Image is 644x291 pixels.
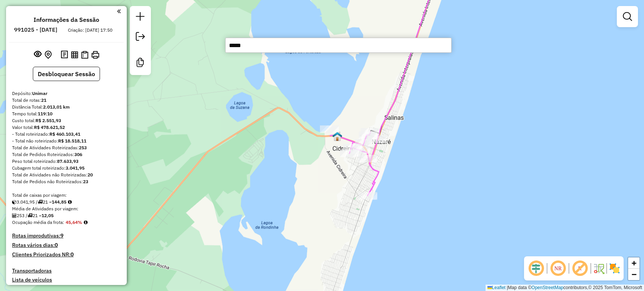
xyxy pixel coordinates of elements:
[38,111,52,116] strong: 119:10
[34,16,99,23] h4: Informações da Sessão
[12,110,121,117] div: Tempo total:
[571,259,589,277] span: Exibir rótulo
[12,277,121,283] h4: Lista de veículos
[28,213,32,218] i: Total de rotas
[89,284,121,291] h4: Recargas: 14
[12,151,121,158] div: Total de Pedidos Roteirizados:
[620,9,635,24] a: Exibir filtros
[43,104,70,110] strong: 2.013,01 km
[12,90,121,97] div: Depósito:
[628,269,639,280] a: Zoom out
[12,172,121,178] div: Total de Atividades não Roteirizadas:
[65,27,115,34] div: Criação: [DATE] 17:50
[133,9,148,26] a: Nova sessão e pesquisa
[133,55,148,72] a: Criar modelo
[507,285,508,290] span: |
[32,90,48,96] strong: Unimar
[549,259,567,277] span: Ocultar NR
[12,117,121,124] div: Custo total:
[79,145,87,150] strong: 253
[58,138,86,144] strong: R$ 18.518,11
[12,284,26,291] a: Rotas
[117,7,121,15] a: Clique aqui para minimizar o painel
[68,200,72,204] i: Meta Caixas/viagem: 1,00 Diferença: 143,85
[83,179,88,184] strong: 23
[69,49,80,60] button: Visualizar relatório de Roteirização
[12,212,121,219] div: 253 / 21 =
[14,26,57,33] h6: 991025 - [DATE]
[12,205,121,212] div: Média de Atividades por viagem:
[593,262,605,274] img: Fluxo de ruas
[12,158,121,165] div: Peso total roteirizado:
[80,49,90,60] button: Visualizar Romaneio
[12,131,121,138] div: - Total roteirizado:
[632,258,636,268] span: +
[52,199,66,205] strong: 144,85
[486,285,644,291] div: Map data © contributors,© 2025 TomTom, Microsoft
[32,49,43,61] button: Exibir sessão original
[632,270,636,279] span: −
[35,118,61,123] strong: R$ 2.551,93
[527,259,545,277] span: Ocultar deslocamento
[12,268,121,274] h4: Transportadoras
[133,29,148,46] a: Exportar sessão
[55,242,58,248] strong: 0
[57,158,78,164] strong: 87.633,93
[84,220,88,225] em: Média calculada utilizando a maior ocupação (%Peso ou %Cubagem) de cada rota da sessão. Rotas cro...
[60,232,63,239] strong: 9
[38,200,43,204] i: Total de rotas
[12,219,64,225] span: Ocupação média da frota:
[59,49,69,61] button: Logs desbloquear sessão
[71,251,74,258] strong: 0
[609,262,621,274] img: Exibir/Ocultar setores
[49,131,80,137] strong: R$ 460.103,41
[12,138,121,144] div: - Total não roteirizado:
[74,152,82,157] strong: 306
[12,192,121,199] div: Total de caixas por viagem:
[66,165,85,171] strong: 3.041,95
[532,285,564,290] a: OpenStreetMap
[628,257,639,269] a: Zoom in
[487,285,506,290] a: Leaflet
[12,233,121,239] h4: Rotas improdutivas:
[12,251,121,258] h4: Clientes Priorizados NR:
[12,242,121,248] h4: Rotas vários dias:
[33,67,100,81] button: Desbloquear Sessão
[43,49,53,61] button: Centralizar mapa no depósito ou ponto de apoio
[332,132,342,141] img: Cidreira
[34,124,65,130] strong: R$ 478.621,52
[12,97,121,104] div: Total de rotas:
[41,97,46,103] strong: 21
[12,178,121,185] div: Total de Pedidos não Roteirizados:
[90,49,101,60] button: Imprimir Rotas
[12,213,17,218] i: Total de Atividades
[12,199,121,205] div: 3.041,95 / 21 =
[12,200,17,204] i: Cubagem total roteirizado
[88,172,93,178] strong: 20
[12,165,121,172] div: Cubagem total roteirizado:
[12,124,121,131] div: Valor total:
[41,213,54,218] strong: 12,05
[12,104,121,110] div: Distância Total:
[12,144,121,151] div: Total de Atividades Roteirizadas:
[66,219,82,225] strong: 45,64%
